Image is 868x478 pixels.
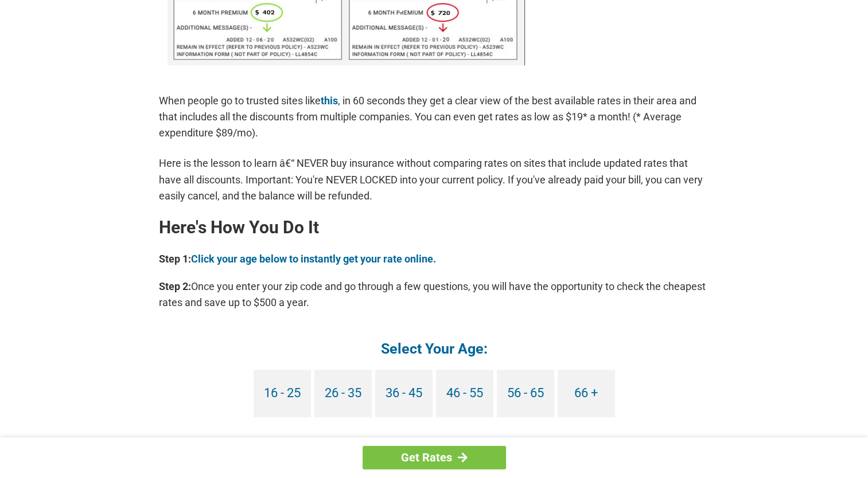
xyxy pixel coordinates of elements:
[159,339,710,358] h4: Select Your Age:
[159,279,710,311] p: Once you enter your zip code and go through a few questions, you will have the opportunity to che...
[159,280,191,292] b: Step 2:
[159,155,710,203] p: Here is the lesson to learn â€“ NEVER buy insurance without comparing rates on sites that include...
[191,253,436,265] a: Click your age below to instantly get your rate online.
[497,370,554,417] a: 56 - 65
[314,370,372,417] a: 26 - 35
[375,370,433,417] a: 36 - 45
[159,218,710,237] h2: Here's How You Do It
[363,446,506,469] a: Get Rates
[436,370,493,417] a: 46 - 55
[321,95,338,107] a: this
[159,253,191,265] b: Step 1:
[254,370,311,417] a: 16 - 25
[159,93,710,141] p: When people go to trusted sites like , in 60 seconds they get a clear view of the best available ...
[558,370,615,417] a: 66 +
